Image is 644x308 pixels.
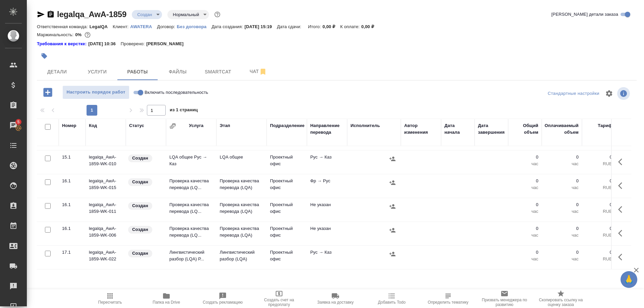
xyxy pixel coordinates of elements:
div: Заказ еще не согласован с клиентом, искать исполнителей рано [127,178,163,187]
button: 0.00 RUB; [83,30,92,39]
p: час [545,161,579,167]
p: Создан [132,155,148,162]
td: Проектный офис [267,246,307,269]
span: [PERSON_NAME] детали заказа [551,11,618,18]
p: 0 [585,225,612,232]
p: 0 [512,154,538,161]
span: Файлы [162,68,194,76]
button: Назначить [387,201,397,211]
p: 0 [545,178,579,184]
p: AWATERA [130,24,157,29]
div: Дата завершения [478,122,505,136]
p: Ответственная команда: [37,24,90,29]
div: Подразделение [270,122,305,129]
a: 5 [2,117,25,134]
p: 0 [585,178,612,184]
div: 17.1 [62,249,82,256]
div: Заказ еще не согласован с клиентом, искать исполнителей рано [127,249,163,258]
p: 0 [545,201,579,208]
div: Номер [62,122,76,129]
span: Услуги [81,68,113,76]
p: час [512,208,538,215]
span: Настроить таблицу [601,85,617,102]
p: 0 [545,249,579,256]
p: Договор: [157,24,177,29]
p: 0 [585,201,612,208]
p: Клиент: [113,24,130,29]
div: 15.1 [62,154,82,161]
div: Услуга [189,122,203,129]
p: 0% [75,32,83,37]
p: 0,00 ₽ [361,24,379,29]
p: час [545,232,579,239]
div: split button [546,88,601,99]
p: час [512,161,538,167]
p: RUB [585,208,612,215]
div: Создан [132,10,162,19]
p: К оплате: [340,24,361,29]
button: Скопировать ссылку для ЯМессенджера [37,10,45,18]
td: Не указан [307,222,347,245]
span: Работы [121,68,154,76]
td: Проверка качества перевода (LQ... [166,198,216,222]
p: RUB [585,161,612,167]
p: 0 [545,225,579,232]
td: Лингвистический разбор (LQA) Р... [166,246,216,269]
div: 16.1 [62,201,82,208]
p: Без договора [177,24,212,29]
a: Без договора [177,23,212,29]
button: Нормальный [171,12,201,17]
p: час [545,184,579,191]
span: Настроить порядок работ [66,88,126,96]
a: legalqa_AwA-1859 [57,10,126,19]
p: 0,00 ₽ [323,24,340,29]
div: 16.1 [62,178,82,184]
div: Направление перевода [310,122,344,136]
span: Детали [41,68,73,76]
p: час [512,184,538,191]
div: Оплачиваемый объем [545,122,579,136]
p: Маржинальность: [37,32,75,37]
span: 🙏 [623,272,635,287]
p: LegalQA [90,24,113,29]
button: Добавить работу [39,85,57,99]
td: Рус → Каз [307,246,347,269]
div: Исполнитель [351,122,380,129]
span: из 1 страниц [170,106,198,116]
button: Создан [135,12,154,17]
td: legalqa_AwA-1859-WK-006 [86,222,126,245]
td: Рус → Каз [307,150,347,174]
button: Здесь прячутся важные кнопки [614,225,630,241]
button: Добавить тэг [37,49,52,63]
button: Скопировать ссылку [47,10,55,18]
p: 0 [585,249,612,256]
button: Назначить [387,225,397,235]
span: Smartcat [202,68,234,76]
button: Настроить порядок работ [62,85,129,99]
div: Заказ еще не согласован с клиентом, искать исполнителей рано [127,225,163,234]
p: Дата создания: [212,24,245,29]
div: Автор изменения [404,122,438,136]
button: Сгруппировать [169,123,176,129]
p: час [545,208,579,215]
button: Здесь прячутся важные кнопки [614,249,630,265]
p: Создан [132,226,148,233]
p: Дата сдачи: [277,24,303,29]
p: 0 [585,154,612,161]
td: legalqa_AwA-1859-WK-011 [86,198,126,222]
td: Не указан [307,198,347,222]
td: Проектный офис [267,150,307,174]
button: Назначить [387,154,397,164]
td: Проверка качества перевода (LQ... [166,174,216,198]
button: Здесь прячутся важные кнопки [614,201,630,218]
p: час [512,232,538,239]
button: Здесь прячутся важные кнопки [614,154,630,170]
span: Чат [242,67,274,76]
div: Дата начала [444,122,471,136]
p: LQA общее [220,154,263,161]
p: Проверено: [121,41,147,47]
p: Итого: [308,24,322,29]
span: 5 [13,119,23,125]
p: 0 [512,178,538,184]
div: 16.1 [62,225,82,232]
